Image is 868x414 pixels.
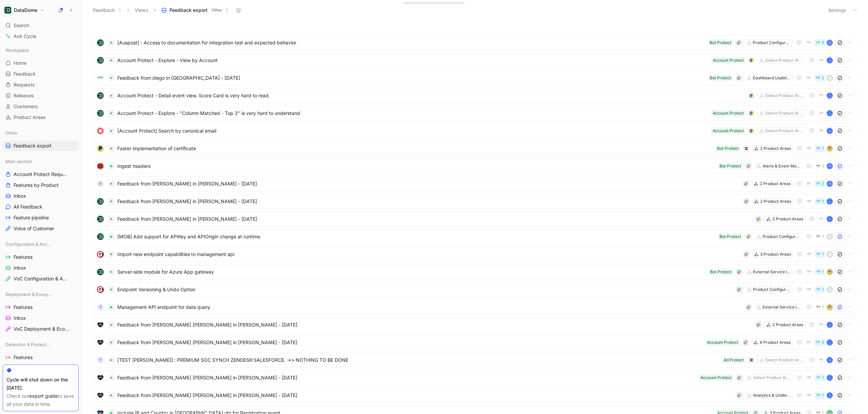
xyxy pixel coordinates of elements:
div: A [827,76,832,80]
button: 2 [814,180,825,188]
a: Requests [3,80,79,90]
div: Analytics & Understanding [753,392,791,399]
a: PFeedback from [PERSON_NAME] in [PERSON_NAME] - [DATE]2 Product Areas2avatar [93,176,856,191]
span: Feedback from diego in [GEOGRAPHIC_DATA] - [DATE] [117,74,706,82]
span: Endpoint Versioning & Undo Option [117,285,733,294]
span: Customers [14,103,38,110]
img: avatar [827,181,832,186]
span: Feature pipeline [14,214,49,221]
img: DataDome [4,7,11,14]
a: logoFeedback from [PERSON_NAME] [PERSON_NAME] in [PERSON_NAME] - [DATE]Select Product AreasAccoun... [93,370,856,385]
div: A [827,93,832,98]
div: Select Product Areas [765,127,803,134]
span: Feedback from [PERSON_NAME] [PERSON_NAME] in [PERSON_NAME] - [DATE] [117,374,696,382]
img: logo [97,286,104,293]
div: 2 Product Areas [772,321,803,328]
a: Inbox [3,363,79,373]
button: 1 [814,233,825,240]
button: 1 [814,162,825,170]
img: logo [97,269,104,275]
a: logoFaster implementation of certificate2 Product AreasBot Protect1avatar [93,141,856,156]
span: Feedback from [PERSON_NAME] in [PERSON_NAME] - [DATE] [117,180,740,188]
a: logoIngest headersAlerts & Event MonitoringBot Protect1avatar [93,159,856,174]
span: [MOB] Add support for APIKey and APIOrigin change at runtime. [117,233,715,241]
span: Home [14,60,26,66]
span: Account Protect - Detail event view. Score Card is very hard to read. [117,92,745,100]
div: Detection & Protection [3,339,79,350]
img: avatar [827,146,832,151]
a: All Feedback [3,202,79,212]
button: 5 [814,339,825,346]
span: Features [14,254,33,260]
div: 2 Product Areas [760,145,791,152]
img: avatar [827,164,832,169]
img: logo [97,198,104,205]
a: Account Protect Requests [3,169,79,179]
div: Dashboard Usability & Efficiency [753,75,791,81]
a: logoImport new endpoint capabilities to management api3 Product Areas1A [93,247,856,262]
img: logo [97,110,104,117]
span: Configuration & Access [5,241,51,248]
img: logo [97,39,104,46]
div: A [827,393,832,398]
span: Server-side module for Azure App gateway [117,268,706,276]
span: Product Areas [14,114,46,121]
a: logoFeedback from [PERSON_NAME] [PERSON_NAME] in [PERSON_NAME] - [DATE]2 Product AreasA [93,317,856,332]
div: Workspace [3,45,79,55]
div: Detection & ProtectionFeaturesInboxVoC Detection & Protection [3,339,79,384]
a: T[TEST [PERSON_NAME]] : PREMIUM SOC SYNCH ZENDESK-SALESFORCE. ->> NOTHING TO BE DONESelect Produc... [93,353,856,368]
img: logo [97,216,104,222]
img: logo [97,92,104,99]
div: A [827,129,832,133]
div: Account Protect [707,339,738,346]
div: A [827,217,832,221]
div: Deployment & EcosystemFeaturesInboxVoC Deployment & Ecosystem [3,289,79,334]
span: 1 [822,199,824,203]
span: 5 [822,340,824,344]
a: logoAccount Protect - Detail event view. Score Card is very hard to read.Select Product AreasA [93,88,856,103]
div: Deployment & Ecosystem [3,289,79,299]
div: Account Protect [713,110,744,117]
a: Features [3,352,79,362]
span: [Account Protect] Search by canonical email [117,127,709,135]
span: Main section [5,158,32,165]
a: logo[MOB] Add support for APIKey and APIOrigin change at runtime.Product ConfigurationBot Protect1A [93,229,856,244]
div: 2 Product Areas [760,180,791,187]
span: Workspace [5,47,29,54]
button: 5 [814,39,825,46]
img: logo [97,233,104,240]
span: 1 [822,252,824,256]
a: Inbox [3,313,79,323]
div: A [827,287,832,292]
div: Product Configuration [763,233,801,240]
div: A [827,58,832,63]
span: 5 [822,41,824,45]
span: 1 [822,288,824,292]
a: Inbox [3,263,79,273]
span: 2 [822,76,824,80]
span: Search [14,21,29,29]
div: A [827,375,832,380]
span: Voice of Customer [14,225,54,232]
div: Main sectionAccount Protect RequestsFeatures by ProductInboxAll FeedbackFeature pipelineVoice of ... [3,156,79,234]
div: Select Product Areas [753,374,791,381]
button: Views [132,5,152,15]
button: Feedback [90,5,125,15]
img: logo [97,392,104,399]
img: logo [97,163,104,170]
span: Other [5,130,18,136]
span: Feedback from [PERSON_NAME] in [PERSON_NAME] - [DATE] [117,197,740,205]
span: [Auspost] - Access to documentation for Integration test and expected behavior [117,39,706,47]
div: P [97,180,104,187]
div: Bot Protect [710,269,732,275]
span: 1 [822,393,824,397]
div: Cycle will shut down on the [DATE]. [6,376,75,392]
button: 1 [814,268,825,276]
img: logo [97,251,104,258]
button: 1 [814,374,825,381]
h1: DataDome [14,7,37,13]
div: Select Product Areas [765,110,803,117]
div: Bot Protect [710,75,731,81]
img: logo [97,321,104,328]
span: 1 [822,305,824,309]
